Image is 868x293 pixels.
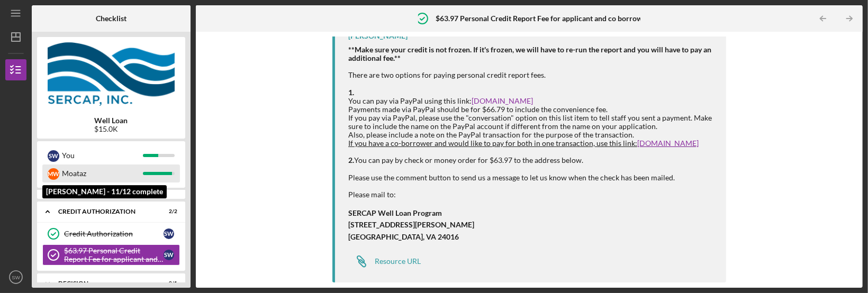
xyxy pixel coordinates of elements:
[348,155,354,164] strong: 2.
[348,114,716,131] div: If you pay via PayPal, please use the "conversation" option on this list item to tell staff you s...
[58,280,151,287] div: Decision
[5,267,26,288] button: SW
[62,164,143,182] div: Moataz
[164,250,174,260] div: S W
[48,150,59,162] div: S W
[348,208,442,217] strong: SERCAP Well Loan Program
[348,97,716,105] div: You can pay via PayPal using this link:
[62,146,143,164] div: You
[42,223,180,244] a: Credit AuthorizationSW
[64,230,164,238] div: Credit Authorization
[348,139,699,148] span: If you have a co-borrower and would like to pay for both in one transaction, use this link:
[42,244,180,265] a: $63.97 Personal Credit Report Fee for applicant and co borrowerSW
[12,274,20,280] text: SW
[348,45,711,62] strong: **Make sure your credit is not frozen. If it's frozen, we will have to re-run the report and you ...
[348,251,421,272] a: Resource URL
[436,14,649,23] b: $63.97 Personal Credit Report Fee for applicant and co borrower
[348,131,716,139] div: Also, please include a note on the PayPal transaction for the purpose of the transaction.
[164,228,174,239] div: S W
[64,246,164,263] div: $63.97 Personal Credit Report Fee for applicant and co borrower
[95,116,128,125] b: Well Loan
[472,96,533,105] a: [DOMAIN_NAME]
[637,139,699,148] a: [DOMAIN_NAME]
[348,232,459,241] strong: [GEOGRAPHIC_DATA], VA 24016
[348,105,716,114] div: Payments made via PayPal should be for $66.79 to include the convenience fee.
[348,220,474,229] strong: [STREET_ADDRESS][PERSON_NAME]
[348,190,716,199] div: Please mail to:
[348,173,716,182] div: Please use the comment button to send us a message to let us know when the check has been mailed.
[48,168,59,180] div: M W
[37,42,185,106] img: Product logo
[95,125,128,133] div: $15.0K
[375,257,421,265] div: Resource URL
[96,14,126,23] b: Checklist
[158,280,177,287] div: 0 / 1
[348,88,354,97] strong: 1.
[348,71,716,79] div: There are two options for paying personal credit report fees.
[58,208,151,215] div: CREDIT AUTHORIZATION
[158,208,177,215] div: 2 / 2
[348,156,716,164] div: You can pay by check or money order for $63.97 to the address below.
